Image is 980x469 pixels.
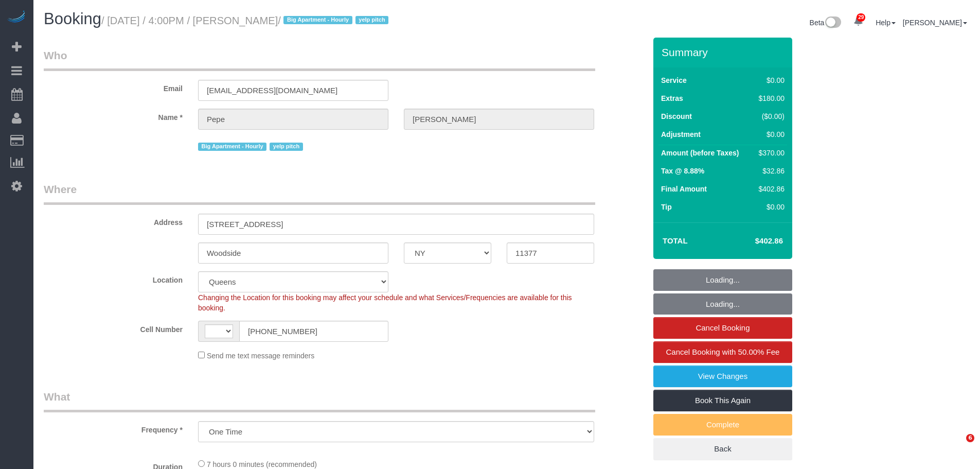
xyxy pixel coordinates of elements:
[755,184,785,194] div: $402.86
[355,16,389,24] span: yelp pitch
[666,348,780,356] span: Cancel Booking with 50.00% Fee
[507,242,594,264] input: Zip Code
[857,13,865,22] span: 29
[755,129,785,140] div: $0.00
[755,75,785,85] div: $0.00
[903,19,967,27] a: [PERSON_NAME]
[239,321,388,342] input: Cell Number
[653,341,792,363] a: Cancel Booking with 50.00% Fee
[198,109,388,130] input: First Name
[101,15,391,26] small: / [DATE] / 4:00PM / [PERSON_NAME]
[661,202,672,212] label: Tip
[663,236,688,245] strong: Total
[755,111,785,121] div: ($0.00)
[36,271,190,285] label: Location
[876,19,896,27] a: Help
[198,80,388,101] input: Email
[404,109,594,130] input: Last Name
[278,15,391,26] span: /
[755,202,785,212] div: $0.00
[653,390,792,411] a: Book This Again
[848,10,868,33] a: 29
[44,10,101,28] span: Booking
[653,438,792,460] a: Back
[207,352,314,360] span: Send me text message reminders
[44,48,595,71] legend: Who
[755,93,785,103] div: $180.00
[44,182,595,205] legend: Where
[207,460,317,468] span: 7 hours 0 minutes (recommended)
[755,166,785,176] div: $32.86
[810,19,842,27] a: Beta
[270,143,303,151] span: yelp pitch
[36,321,190,335] label: Cell Number
[198,143,266,151] span: Big Apartment - Hourly
[653,366,792,387] a: View Changes
[36,421,190,435] label: Frequency *
[36,214,190,228] label: Address
[661,148,739,158] label: Amount (before Taxes)
[283,16,352,24] span: Big Apartment - Hourly
[755,148,785,158] div: $370.00
[661,166,704,176] label: Tax @ 8.88%
[966,434,974,442] span: 6
[945,434,970,459] iframe: Intercom live chat
[653,317,792,339] a: Cancel Booking
[198,293,572,312] span: Changing the Location for this booking may affect your schedule and what Services/Frequencies are...
[6,10,27,25] img: Automaid Logo
[661,93,683,103] label: Extras
[661,111,692,121] label: Discount
[661,129,701,140] label: Adjustment
[662,46,787,58] h3: Summary
[36,80,190,94] label: Email
[44,389,595,412] legend: What
[36,109,190,123] label: Name *
[824,16,841,30] img: New interface
[198,242,388,264] input: City
[661,184,707,194] label: Final Amount
[724,237,783,246] h4: $402.86
[661,75,687,85] label: Service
